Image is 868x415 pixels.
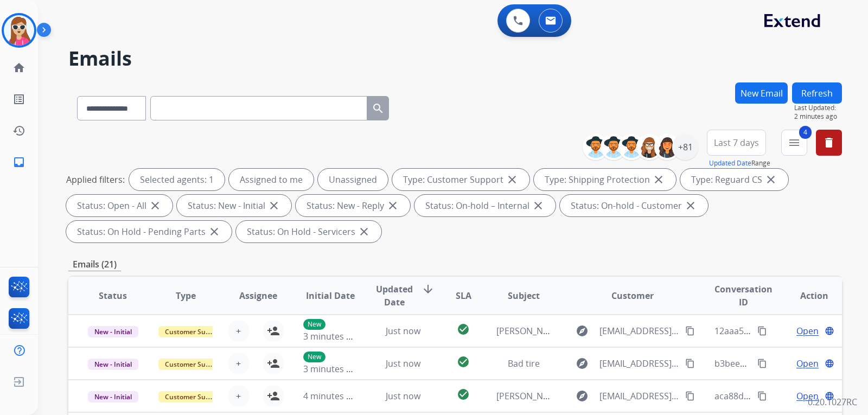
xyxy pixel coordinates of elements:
[158,391,229,403] span: Customer Support
[599,324,679,337] span: [EMAIL_ADDRESS][DOMAIN_NAME]
[88,359,138,370] span: New - Initial
[414,195,556,216] div: Status: On-hold – Internal
[685,326,695,336] mat-icon: content_copy
[306,289,355,302] span: Initial Date
[228,353,250,374] button: +
[392,169,529,190] div: Type: Customer Support
[496,325,609,337] span: [PERSON_NAME]-2nd couch
[88,391,138,403] span: New - Initial
[149,199,162,212] mat-icon: close
[796,390,819,403] span: Open
[376,283,413,309] span: Updated Date
[4,15,34,46] img: avatar
[684,199,697,212] mat-icon: close
[318,169,388,190] div: Unassigned
[358,225,371,238] mat-icon: close
[794,104,842,112] span: Last Updated:
[764,173,777,186] mat-icon: close
[794,112,842,121] span: 2 minutes ago
[611,289,654,302] span: Customer
[822,136,835,149] mat-icon: delete
[267,199,280,212] mat-icon: close
[456,289,471,302] span: SLA
[457,388,470,401] mat-icon: check_circle
[66,195,173,216] div: Status: Open - All
[534,169,676,190] div: Type: Shipping Protection
[236,390,241,403] span: +
[12,93,25,106] mat-icon: list_alt
[457,323,470,336] mat-icon: check_circle
[714,141,759,145] span: Last 7 days
[792,82,842,104] button: Refresh
[239,289,277,302] span: Assignee
[66,173,125,186] p: Applied filters:
[757,359,767,368] mat-icon: content_copy
[99,289,127,302] span: Status
[386,199,399,212] mat-icon: close
[12,61,25,74] mat-icon: home
[303,390,361,402] span: 4 minutes ago
[576,324,589,337] mat-icon: explore
[576,357,589,370] mat-icon: explore
[12,124,25,137] mat-icon: history
[236,324,241,337] span: +
[788,136,801,149] mat-icon: menu
[66,221,232,242] div: Status: On Hold - Pending Parts
[757,391,767,401] mat-icon: content_copy
[267,390,280,403] mat-icon: person_add
[672,134,698,160] div: +81
[68,48,842,69] h2: Emails
[532,199,545,212] mat-icon: close
[422,283,435,296] mat-icon: arrow_downward
[796,357,819,370] span: Open
[208,225,221,238] mat-icon: close
[796,324,819,337] span: Open
[508,357,540,369] span: Bad tire
[680,169,788,190] div: Type: Reguard CS
[457,355,470,368] mat-icon: check_circle
[599,390,679,403] span: [EMAIL_ADDRESS][DOMAIN_NAME]
[267,357,280,370] mat-icon: person_add
[236,221,381,242] div: Status: On Hold - Servicers
[228,320,250,342] button: +
[685,391,695,401] mat-icon: content_copy
[825,391,834,401] mat-icon: language
[781,130,807,156] button: 4
[386,357,420,369] span: Just now
[303,319,325,330] p: New
[372,102,385,115] mat-icon: search
[709,158,770,168] span: Range
[229,169,314,190] div: Assigned to me
[825,359,834,368] mat-icon: language
[757,326,767,336] mat-icon: content_copy
[386,325,420,337] span: Just now
[12,156,25,169] mat-icon: inbox
[560,195,708,216] div: Status: On-hold - Customer
[769,277,842,315] th: Action
[799,126,812,139] span: 4
[576,390,589,403] mat-icon: explore
[176,289,196,302] span: Type
[68,258,121,271] p: Emails (21)
[158,326,229,337] span: Customer Support
[303,330,361,342] span: 3 minutes ago
[386,390,420,402] span: Just now
[825,326,834,336] mat-icon: language
[709,159,751,168] button: Updated Date
[228,385,250,407] button: +
[652,173,665,186] mat-icon: close
[158,359,229,370] span: Customer Support
[303,352,325,362] p: New
[236,357,241,370] span: +
[707,130,766,156] button: Last 7 days
[303,363,361,375] span: 3 minutes ago
[496,390,609,402] span: [PERSON_NAME]-2nd couch
[508,289,540,302] span: Subject
[129,169,225,190] div: Selected agents: 1
[599,357,679,370] span: [EMAIL_ADDRESS][DOMAIN_NAME]
[714,283,773,309] span: Conversation ID
[267,324,280,337] mat-icon: person_add
[735,82,788,104] button: New Email
[506,173,519,186] mat-icon: close
[88,326,138,337] span: New - Initial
